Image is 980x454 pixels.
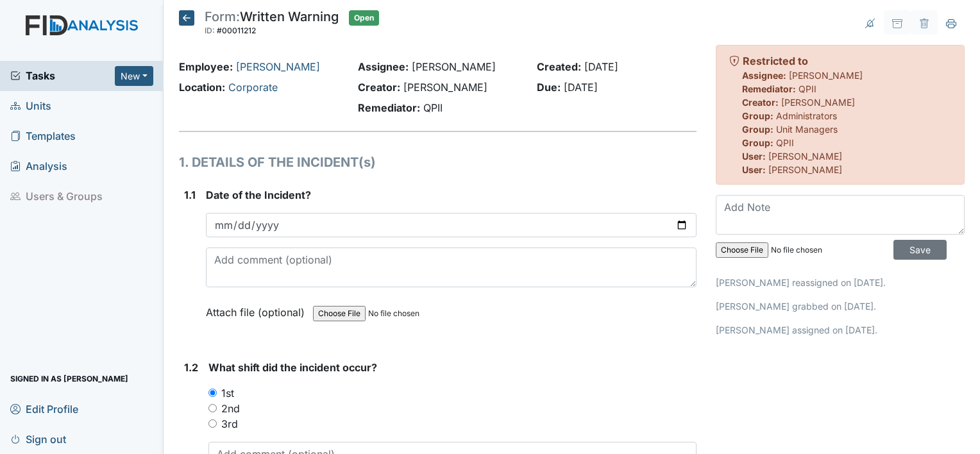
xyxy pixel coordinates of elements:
strong: Employee: [179,60,233,73]
p: [PERSON_NAME] reassigned on [DATE]. [716,276,965,289]
strong: Location: [179,81,225,94]
span: [PERSON_NAME] [403,81,487,94]
label: 1.2 [184,360,198,375]
span: Sign out [10,429,66,449]
strong: Remediator: [742,83,796,94]
span: [PERSON_NAME] [781,97,855,108]
span: [PERSON_NAME] [412,60,496,73]
span: #00011212 [217,26,256,35]
span: What shift did the incident occur? [208,361,377,374]
span: Signed in as [PERSON_NAME] [10,369,128,389]
span: Analysis [10,156,67,176]
span: Open [349,10,379,26]
span: Templates [10,126,76,146]
input: 3rd [208,419,217,428]
a: Corporate [228,81,278,94]
label: 1.1 [184,187,196,203]
span: [DATE] [584,60,618,73]
input: 2nd [208,404,217,412]
span: Form: [205,9,240,24]
label: 3rd [221,416,238,432]
strong: Restricted to [743,55,808,67]
span: Edit Profile [10,399,78,419]
span: [PERSON_NAME] [789,70,863,81]
input: Save [893,240,947,260]
strong: Group: [742,124,773,135]
span: Date of the Incident? [206,189,311,201]
span: Administrators [776,110,837,121]
label: 1st [221,385,234,401]
span: Unit Managers [776,124,838,135]
span: Units [10,96,51,116]
label: Attach file (optional) [206,298,310,320]
span: QPII [776,137,794,148]
strong: Due: [537,81,561,94]
a: [PERSON_NAME] [236,60,320,73]
strong: Group: [742,137,773,148]
p: [PERSON_NAME] assigned on [DATE]. [716,323,965,337]
strong: Assignee: [358,60,409,73]
input: 1st [208,389,217,397]
span: [PERSON_NAME] [768,151,842,162]
span: [PERSON_NAME] [768,164,842,175]
strong: User: [742,151,766,162]
div: Written Warning [205,10,339,38]
span: QPII [423,101,443,114]
strong: Assignee: [742,70,786,81]
span: QPII [798,83,816,94]
strong: Created: [537,60,581,73]
span: ID: [205,26,215,35]
strong: User: [742,164,766,175]
a: Tasks [10,68,115,83]
label: 2nd [221,401,240,416]
p: [PERSON_NAME] grabbed on [DATE]. [716,299,965,313]
button: New [115,66,153,86]
strong: Creator: [742,97,779,108]
strong: Creator: [358,81,400,94]
h1: 1. DETAILS OF THE INCIDENT(s) [179,153,697,172]
span: [DATE] [564,81,598,94]
strong: Remediator: [358,101,420,114]
strong: Group: [742,110,773,121]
